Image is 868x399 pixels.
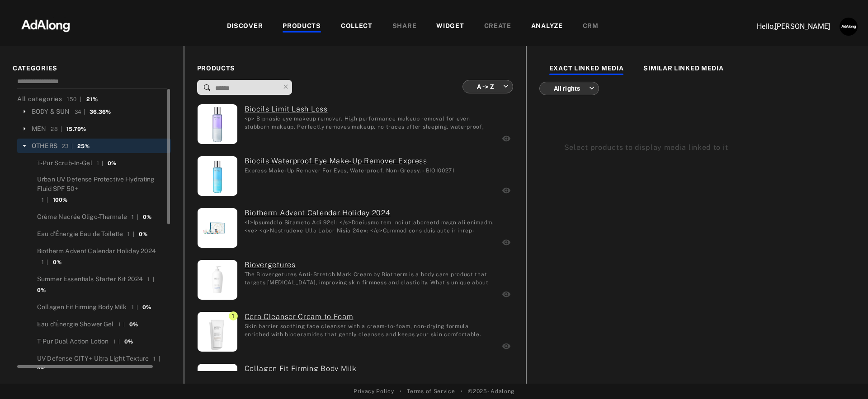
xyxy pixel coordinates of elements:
div: 15.79% [66,125,86,133]
div: All categories [17,94,98,104]
div: Express Make-Up Remover For Eyes, Waterproof, Non-Greasy. - BIO100271 [245,167,455,175]
div: <b>Aquapower Advanced Gel 20ml: </b>Advanced men face moisturizer with gel texture.<br> <b>Aquaso... [245,218,495,234]
div: ANALYZE [531,21,563,32]
div: DISCOVER [227,21,263,32]
div: Collagen Fit Firming Body Milk [37,302,127,312]
div: Biotherm Advent Calendar Holiday 2024 [37,246,156,256]
div: Skin barrier soothing face cleanser with a cream-to-foam, non-drying formula enriched with biocer... [245,322,495,338]
div: 28 | [51,125,62,133]
button: Account settings [837,15,860,38]
div: 21% [86,95,98,103]
div: PRODUCTS [283,21,321,32]
div: Select products to display media linked to it [564,142,830,153]
span: © 2025 - Adalong [468,387,514,395]
div: SHARE [392,21,417,32]
div: 100% [53,196,68,204]
div: 1 | [97,159,104,167]
div: Summer Essentials Starter Kit 2024 [37,274,143,284]
div: 0% [143,213,151,221]
img: bio_skin_Xmas_24_Calendar_3614274330854_packshot.jpg [198,208,237,248]
a: (ada-biotherm-146) Collagen Fit Firming Body Milk: Collagen Fit Firming Body Milk delivers instan... [245,363,495,374]
img: Bio_skfc_Cera_Repair_Cleanser_150ml_3614273797221_2023_dmi_Packshot.jpg [198,312,237,352]
div: BODY & SUN [32,107,70,116]
div: 150 | [67,95,82,103]
div: T-Pur Scrub-In-Gel [37,158,92,168]
a: Terms of Service [407,387,455,395]
div: EXACT LINKED MEDIA [549,64,624,74]
div: UV Defense CITY+ Ultra Light Texture [37,354,149,363]
div: 1 | [127,230,134,238]
div: 0% [139,230,147,238]
div: Eau d'Énergie Eau de Toilette [37,229,123,239]
img: Bio_skfc_Biocils_Waterproof-Make-Up-Remover_100ml_3614271260420_2023_dmi_Packshot.jpg [198,156,237,196]
div: 0% [53,258,61,266]
span: CATEGORIES [13,64,171,73]
div: Crème Nacrée Oligo-Thermale [37,212,127,222]
a: Privacy Policy [354,387,394,395]
div: CRM [583,21,599,32]
span: 1 [229,311,238,320]
div: 0% [124,338,133,346]
div: All rights [547,76,594,100]
iframe: Chat Widget [823,356,868,399]
p: Hello, [PERSON_NAME] [740,21,830,32]
span: • [461,387,463,395]
div: MEN [32,124,46,134]
a: (ada-biotherm-43) Biovergetures: The Biovergetures Anti-Stretch Mark Cream by Biotherm is a body ... [245,260,495,270]
a: (ada-biotherm-119) Biocils Limit Lash Loss: <p> Biphasic eye makeup remover. High performance mak... [245,104,495,115]
div: 1 | [42,258,48,266]
div: 1 | [42,196,48,204]
img: bio_skbc_biovergetures_body-milk_400ml_3605540677735_dmi_2023_packshot.jpg [198,260,237,300]
div: 0% [37,286,46,294]
div: The Biovergetures Anti-Stretch Mark Cream by Biotherm is a body care product that targets stretch... [245,270,495,286]
div: WIDGET [436,21,464,32]
div: A -> Z [471,74,509,98]
div: SIMILAR LINKED MEDIA [643,64,723,74]
div: 34 | [75,108,85,116]
a: (ada-biotherm-59) Cera Cleanser Cream to Foam: Skin barrier soothing face cleanser with a cream-t... [245,311,495,322]
div: 1 | [113,338,120,346]
div: 36.36% [90,108,111,116]
div: 25% [77,142,90,150]
div: 1 | [153,355,160,363]
img: Bio_skfc_Biocils_Limit-Lash-Loss_100ml_3614271360437_2023_dmi_packshot.jpg [198,104,237,144]
a: (ada-biotherm-26) Biocils Waterproof Eye Make-Up Remover Express: Express Make-Up Remover For Eye... [245,156,455,167]
div: OTHERS [32,141,57,151]
div: 1 | [132,303,138,311]
div: Urban UV Defense Protective Hydrating Fluid SPF 50+ [37,175,167,194]
img: 63233d7d88ed69de3c212112c67096b6.png [6,11,85,38]
div: Eau d'Énergie Shower Gel [37,320,114,329]
div: 1 | [147,275,154,283]
span: • [400,387,402,395]
span: PRODUCTS [197,64,513,73]
div: <p> Biphasic eye makeup remover. High performance makeup removal for even stubborn makeup. Perfec... [245,115,495,130]
div: 0% [129,320,138,329]
div: 23 | [62,142,73,150]
div: T-Pur Dual Action Lotion [37,337,109,346]
div: CREATE [484,21,511,32]
img: AATXAJzUJh5t706S9lc_3n6z7NVUglPkrjZIexBIJ3ug=s96-c [840,18,858,36]
div: 1 | [118,320,125,329]
div: 0% [108,159,116,167]
a: (ada-biotherm-52) Biotherm Advent Calendar Holiday 2024: <b>Aquapower Advanced Gel 20ml: </b>Adva... [245,208,495,218]
div: 1 | [132,213,138,221]
div: 0% [142,303,151,311]
div: COLLECT [341,21,373,32]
